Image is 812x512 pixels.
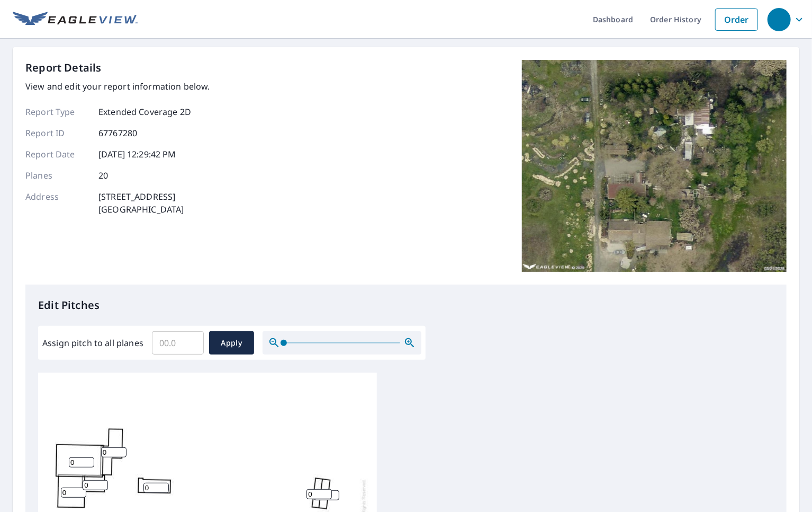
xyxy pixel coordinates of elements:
img: EV Logo [13,12,138,28]
label: Assign pitch to all planes [42,337,143,349]
p: Extended Coverage 2D [98,105,191,118]
p: [DATE] 12:29:42 PM [98,148,176,161]
p: Report Details [25,60,102,76]
p: Report Type [25,105,89,118]
p: 67767280 [98,127,137,139]
p: Report ID [25,127,89,139]
a: Order [715,8,758,31]
img: Top image [522,60,787,272]
button: Apply [209,331,254,355]
p: Edit Pitches [38,297,774,313]
p: 20 [98,169,108,182]
span: Apply [218,337,246,350]
p: Planes [25,169,89,182]
p: [STREET_ADDRESS] [GEOGRAPHIC_DATA] [98,190,184,216]
input: 00.0 [152,328,204,358]
p: Report Date [25,148,89,161]
p: Address [25,190,89,216]
p: View and edit your report information below. [25,80,210,93]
